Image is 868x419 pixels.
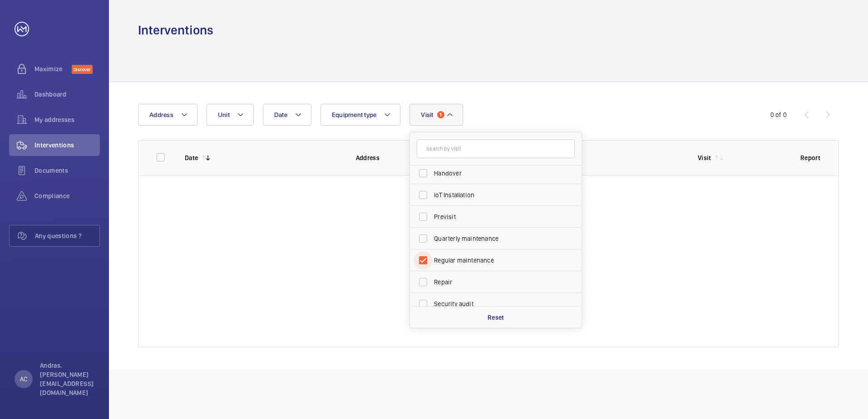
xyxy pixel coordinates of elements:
[138,104,197,126] button: Address
[149,111,173,118] span: Address
[527,153,683,162] p: Unit
[138,22,213,39] h1: Interventions
[35,191,100,200] span: Compliance
[434,234,559,243] span: Quarterly maintenance
[263,104,311,126] button: Date
[321,104,401,126] button: Equipment type
[434,190,559,200] span: IoT Installation
[770,110,787,119] div: 0 of 0
[417,139,575,158] input: Search by visit
[218,111,230,118] span: Unit
[35,115,100,124] span: My addresses
[35,64,72,73] span: Maximize
[35,90,100,99] span: Dashboard
[185,153,198,162] p: Date
[698,153,711,162] p: Visit
[434,299,559,308] span: Security audit
[40,361,94,397] p: Andras. [PERSON_NAME][EMAIL_ADDRESS][DOMAIN_NAME]
[35,166,100,175] span: Documents
[35,231,99,240] span: Any questions ?
[207,104,254,126] button: Unit
[72,65,93,74] span: Discover
[434,256,559,265] span: Regular maintenance
[434,212,559,221] span: Previsit
[800,153,820,162] p: Report
[434,169,559,178] span: Handover
[274,111,287,118] span: Date
[409,104,463,126] button: Visit1
[434,278,559,287] span: Repair
[421,111,433,118] span: Visit
[35,141,100,150] span: Interventions
[356,153,513,162] p: Address
[20,375,27,384] p: AC
[332,111,377,118] span: Equipment type
[488,313,504,322] p: Reset
[437,111,444,118] span: 1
